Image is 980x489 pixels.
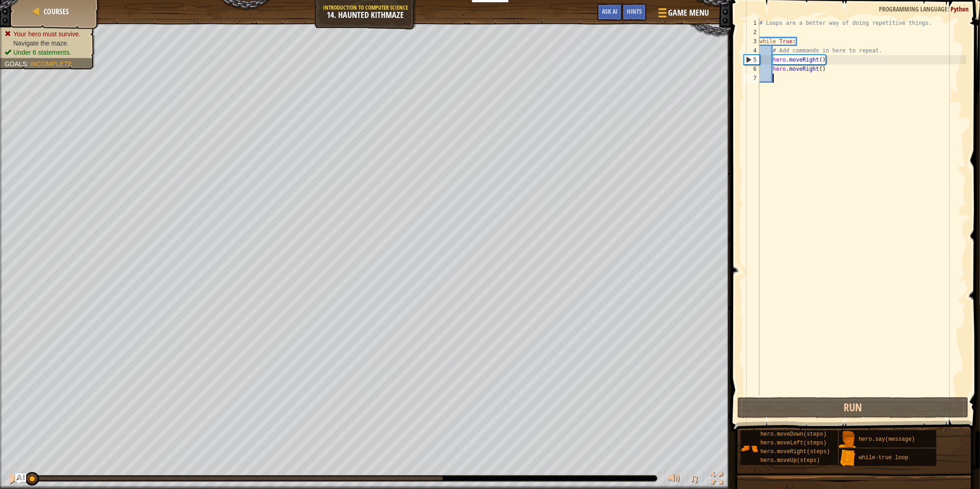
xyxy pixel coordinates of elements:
li: Under 6 statements. [5,48,88,57]
div: 5 [744,55,759,64]
div: 6 [744,64,759,74]
span: Game Menu [668,7,709,19]
span: Goals [5,60,27,68]
div: 3 [744,37,759,46]
span: Navigate the maze. [13,40,69,47]
span: Programming language [879,5,947,13]
button: Ask AI [597,4,622,21]
button: Run [737,397,969,418]
span: Courses [44,6,69,17]
div: 4 [744,46,759,55]
span: : [947,5,951,13]
button: ♫ [688,470,703,489]
span: hero.moveUp(steps) [760,457,820,464]
div: 2 [744,28,759,37]
span: : [27,60,30,68]
span: Incomplete [30,60,72,68]
span: ♫ [690,472,699,485]
span: hero.moveRight(steps) [760,449,830,455]
span: Python [951,5,969,13]
span: hero.say(message) [859,436,915,443]
span: Hints [627,7,642,16]
button: Adjust volume [665,470,683,489]
button: Toggle fullscreen [708,470,726,489]
button: Ask AI [15,473,26,484]
span: Ask AI [602,7,617,16]
div: 1 [744,18,759,28]
a: Courses [41,6,69,17]
img: portrait.png [741,440,758,457]
li: Navigate the maze. [5,39,88,48]
span: hero.moveDown(steps) [760,431,827,438]
img: portrait.png [839,431,856,449]
span: Under 6 statements. [13,49,71,56]
li: Your hero must survive. [5,29,88,39]
button: ⌘ + P: Pause [5,470,23,489]
button: Game Menu [651,4,715,25]
span: hero.moveLeft(steps) [760,440,827,446]
span: while-true loop [859,455,908,461]
img: portrait.png [839,449,856,467]
span: Your hero must survive. [13,30,81,38]
div: 7 [744,74,759,83]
